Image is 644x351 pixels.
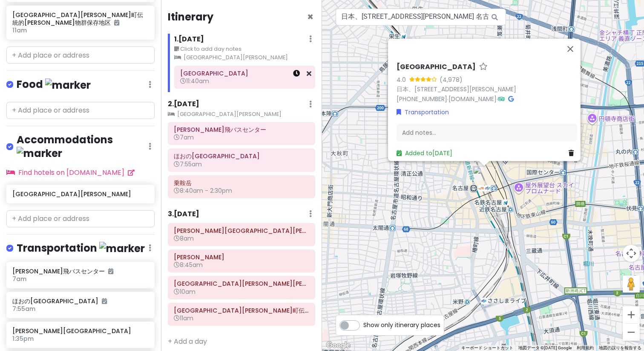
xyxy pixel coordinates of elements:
i: Added to itinerary [108,268,113,274]
div: · · [397,62,577,104]
span: 8:40am - 2:30pm [174,186,232,195]
h6: 名古屋駅 [180,70,309,77]
h6: 乗鞍岳 [174,179,309,187]
h6: 飛騨高山宮川朝市 [174,280,309,287]
h4: Itinerary [168,10,213,23]
h6: [GEOGRAPHIC_DATA][PERSON_NAME] [12,190,148,198]
h6: [PERSON_NAME][GEOGRAPHIC_DATA] [12,327,148,335]
a: + Add a day [168,336,207,346]
div: (4,978) [440,75,463,84]
a: [PHONE_NUMBER] [397,94,447,103]
h6: 2 . [DATE] [168,100,199,109]
span: 11am [174,314,193,322]
span: 1:35pm [12,334,34,343]
h6: [GEOGRAPHIC_DATA][PERSON_NAME]町伝統的[PERSON_NAME]物群保存地区 [12,11,148,26]
h6: 高山陣屋 [174,253,309,261]
small: [GEOGRAPHIC_DATA][PERSON_NAME] [168,110,315,119]
span: 11:40am [180,77,209,85]
input: + Add place or address [6,46,155,64]
a: 日本、[STREET_ADDRESS][PERSON_NAME] [397,85,516,93]
img: Google [324,340,352,351]
a: Set a time [293,69,300,78]
i: Added to itinerary [114,20,119,26]
a: Delete place [569,148,577,157]
span: 7am [12,275,26,283]
h6: [PERSON_NAME]飛バスセンター [12,267,148,275]
a: Find hotels on [DOMAIN_NAME] [6,168,135,177]
h6: 1 . [DATE] [174,35,204,44]
a: 地図の誤りを報告する [599,345,641,350]
img: marker [17,147,62,160]
button: キーボード ショートカット [461,345,513,351]
a: Added to[DATE] [397,148,452,157]
h6: ほおの[GEOGRAPHIC_DATA] [12,297,148,305]
span: 10am [174,287,195,296]
input: + Add place or address [6,210,155,227]
button: ズームアウト [623,324,640,341]
span: 地図データ ©[DATE] Google [518,345,572,350]
small: Click to add day notes [174,45,315,53]
span: Close itinerary [307,10,313,24]
i: Added to itinerary [102,298,107,304]
a: Google マップでこの地域を開きます（新しいウィンドウが開きます） [324,340,352,351]
div: 名古屋駅 [473,166,496,189]
button: Close [307,12,313,22]
a: 利用規約（新しいタブで開きます） [577,345,594,350]
button: 地図上にペグマンをドロップして、ストリートビューを開きます [623,276,640,293]
a: Remove from day [307,69,311,78]
h6: 3 . [DATE] [168,210,199,219]
small: [GEOGRAPHIC_DATA][PERSON_NAME] [174,53,315,62]
div: Add notes... [397,124,577,142]
h6: 高山濃飛バスセンター [174,126,309,133]
button: 閉じる [560,38,581,59]
input: Search a place [336,9,506,26]
span: Show only itinerary places [363,320,440,330]
span: 7:55am [12,305,35,313]
div: 4.0 [397,75,409,84]
span: 8:45am [174,261,203,269]
img: marker [45,78,91,92]
h6: 高山陣屋前朝市 山田もち店 [174,227,309,235]
h4: Food [17,78,91,92]
input: + Add place or address [6,102,155,119]
h4: Accommodations [17,133,149,160]
i: Tripadvisor [498,96,505,102]
button: ズームイン [623,306,640,323]
i: Google Maps [508,96,514,102]
img: marker [99,242,145,255]
a: Star place [479,62,488,71]
span: 11am [12,26,27,35]
a: [DOMAIN_NAME] [448,94,497,103]
h6: ほおのき平スキー場 [174,152,309,160]
button: 地図のカメラ コントロール [623,245,640,262]
span: 8am [174,234,194,243]
h4: Transportation [17,241,145,255]
span: 7am [174,133,194,142]
span: 7:55am [174,160,202,168]
h6: [GEOGRAPHIC_DATA] [397,62,476,71]
a: Transportation [397,107,449,116]
h6: 高山市三町伝統的建造物群保存地区 [174,307,309,314]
